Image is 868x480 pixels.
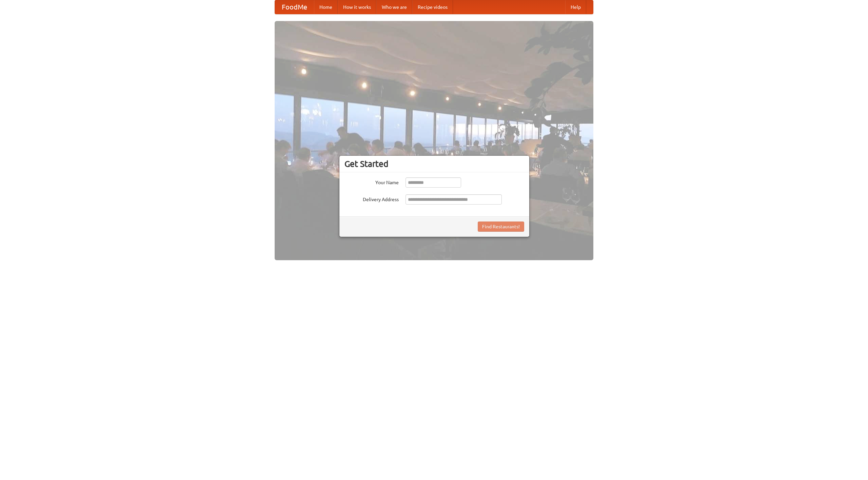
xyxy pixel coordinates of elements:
a: Who we are [376,0,412,14]
a: Home [314,0,338,14]
a: How it works [338,0,376,14]
label: Delivery Address [344,194,399,203]
a: Recipe videos [412,0,453,14]
a: FoodMe [275,0,314,14]
button: Find Restaurants! [478,222,524,232]
h3: Get Started [344,159,524,169]
a: Help [565,0,586,14]
label: Your Name [344,177,399,186]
